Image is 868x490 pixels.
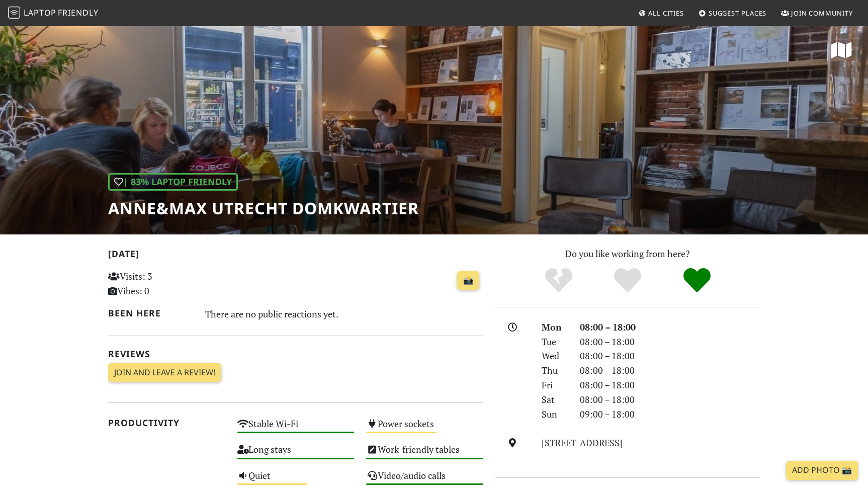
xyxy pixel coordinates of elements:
h2: Been here [108,308,193,318]
div: 08:00 – 18:00 [574,349,766,363]
div: Mon [536,320,574,335]
h2: Productivity [108,418,225,428]
a: LaptopFriendly LaptopFriendly [8,5,99,22]
div: 08:00 – 18:00 [574,363,766,378]
a: Join and leave a review! [108,363,221,382]
div: Long stays [231,441,361,467]
a: All Cities [634,4,688,22]
a: Add Photo 📸 [786,461,858,480]
div: Sun [536,407,574,422]
div: Sat [536,392,574,407]
div: 08:00 – 18:00 [574,335,766,349]
span: Join Community [791,9,853,18]
span: Suggest Places [709,9,767,18]
div: 09:00 – 18:00 [574,407,766,422]
div: Thu [536,363,574,378]
a: Suggest Places [695,4,771,22]
div: Power sockets [360,416,489,441]
span: Laptop [24,7,56,18]
span: Friendly [58,7,98,18]
div: 08:00 – 18:00 [574,320,766,335]
div: Wed [536,349,574,363]
a: 📸 [457,271,479,290]
div: Tue [536,335,574,349]
img: LaptopFriendly [8,7,20,19]
div: | 83% Laptop Friendly [108,173,238,191]
a: [STREET_ADDRESS] [542,437,623,449]
div: Definitely! [662,267,732,294]
div: Fri [536,378,574,392]
a: Join Community [777,4,857,22]
h1: Anne&Max Utrecht Domkwartier [108,199,419,218]
div: Stable Wi-Fi [231,416,361,441]
p: Do you like working from here? [495,247,760,261]
div: Work-friendly tables [360,441,489,467]
h2: Reviews [108,349,483,359]
div: There are no public reactions yet. [205,306,484,322]
div: Yes [593,267,662,294]
h2: [DATE] [108,249,483,263]
div: No [524,267,593,294]
p: Visits: 3 Vibes: 0 [108,269,225,298]
span: All Cities [648,9,684,18]
div: 08:00 – 18:00 [574,378,766,392]
div: 08:00 – 18:00 [574,392,766,407]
